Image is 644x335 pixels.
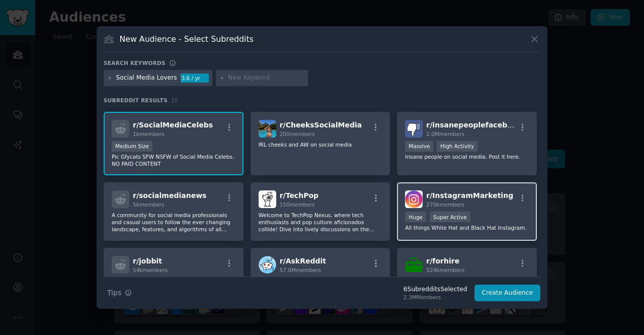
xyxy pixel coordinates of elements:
[280,191,318,199] span: r/ TechPop
[426,202,464,208] span: 270k members
[426,191,513,199] span: r/ InstagramMarketing
[181,74,209,83] div: 3.6 / yr
[405,224,529,231] p: All things White Hat and Black Hat Instagram.
[280,267,321,273] span: 57.0M members
[426,267,464,273] span: 524k members
[426,121,521,129] span: r/ insanepeoplefacebook
[405,256,423,274] img: forhire
[259,141,382,148] p: IRL cheeks and AW on social media
[437,141,477,152] div: High Activity
[112,153,235,167] p: Pic Gfycats SFW NSFW of Social Media Celebs. NO PAID CONTENT
[259,256,276,274] img: AskReddit
[104,284,135,302] button: Tips
[133,191,206,199] span: r/ socialmedianews
[404,294,467,301] div: 2.3M Members
[107,288,121,298] span: Tips
[104,97,168,104] span: Subreddit Results
[133,121,213,129] span: r/ SocialMediaCelebs
[133,131,165,137] span: 1k members
[259,190,276,208] img: TechPop
[405,190,423,208] img: InstagramMarketing
[474,285,541,302] button: Create Audience
[405,120,423,138] img: insanepeoplefacebook
[405,212,426,222] div: Huge
[405,153,529,160] p: Insane people on social media. Post it here.
[104,59,166,66] h3: Search keywords
[405,141,433,152] div: Massive
[426,257,459,265] span: r/ forhire
[112,212,235,233] p: A community for social media professionals and casual users to follow the ever changing landscape...
[259,212,382,233] p: Welcome to TechPop Nexus, where tech enthusiasts and pop culture aficionados collide! Dive into l...
[133,202,165,208] span: 5k members
[280,202,315,208] span: 150 members
[116,74,177,83] div: Social Media Lovers
[133,257,162,265] span: r/ jobbit
[133,267,168,273] span: 54k members
[280,257,326,265] span: r/ AskReddit
[112,141,152,152] div: Medium Size
[228,74,304,83] input: New Keyword
[280,121,362,129] span: r/ CheeksSocialMedia
[259,120,276,138] img: CheeksSocialMedia
[404,285,467,294] div: 6 Subreddit s Selected
[426,131,464,137] span: 2.0M members
[430,212,470,222] div: Super Active
[120,34,254,44] h3: New Audience - Select Subreddits
[280,131,315,137] span: 200 members
[171,97,178,103] span: 15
